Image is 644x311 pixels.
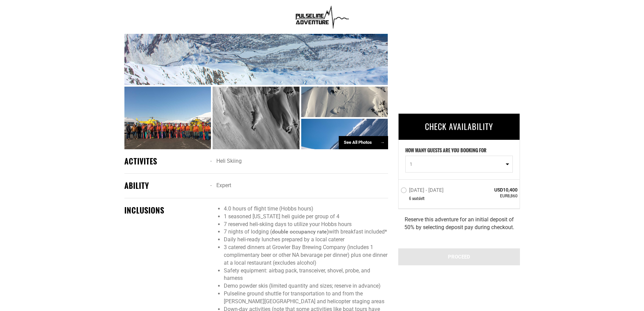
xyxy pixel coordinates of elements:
[405,156,513,173] button: 1
[412,195,425,201] span: seat left
[272,228,329,235] strong: double occupancy rate)
[410,161,504,168] span: 1
[409,195,411,201] span: 6
[124,180,206,191] div: ABILITY
[224,267,388,283] li: Safety equipment: airbag pack, transceiver, shovel, probe, and harness
[405,147,486,156] label: HOW MANY GUESTS ARE YOU BOOKING FOR
[425,120,493,132] span: CHECK AVAILABILITY
[418,195,420,201] span: s
[224,282,388,290] li: Demo powder skis (limited quantity and sizes; reserve in advance)
[216,158,242,164] span: Heli Skiing
[224,290,388,306] li: Pulseline ground shuttle for transportation to and from the [PERSON_NAME][GEOGRAPHIC_DATA] and he...
[224,213,388,221] li: 1 seasoned [US_STATE] heli guide per group of 4
[224,228,388,236] li: 7 nights of lodging ( with breakfast included*
[124,156,206,166] div: ACTIVITES
[398,209,520,238] div: Reserve this adventure for an initial deposit of 50% by selecting deposit pay during checkout.
[469,193,518,199] span: EUR8,860
[224,244,388,267] li: 3 catered dinners at Growler Bay Brewing Company (includes 1 complimentary beer or other NA bevar...
[380,140,385,145] span: →
[124,205,206,216] div: INCLUSIONS
[469,186,518,193] span: USD10,400
[216,182,231,188] span: Expert
[224,221,388,228] li: 7 reserved heli-skiing days to utilize your Hobbs hours
[339,136,388,149] div: See All Photos
[293,3,351,30] img: 1638909355.png
[224,205,388,213] li: 4.0 hours of flight time (Hobbs hours)
[224,236,388,244] li: Daily heli-ready lunches prepared by a local caterer
[401,187,445,195] label: [DATE] - [DATE]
